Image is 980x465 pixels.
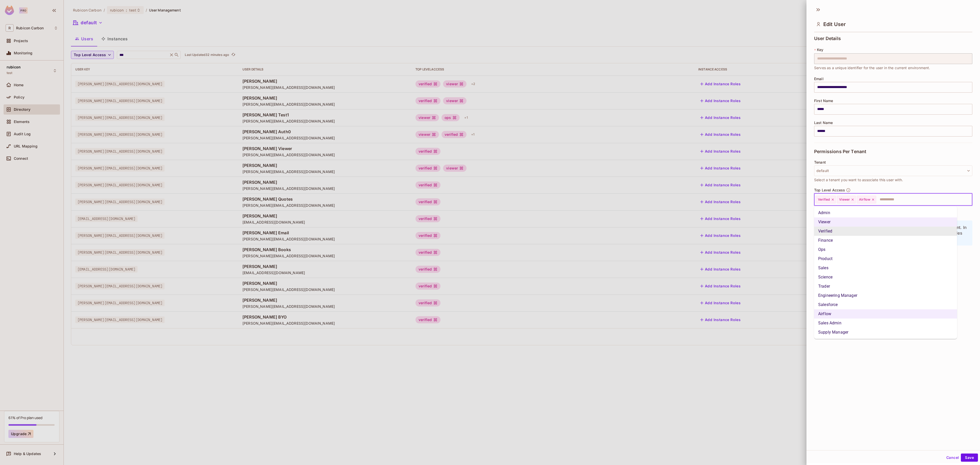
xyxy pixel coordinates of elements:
span: Key [817,48,823,52]
li: Finance [814,236,957,245]
span: First Name [814,99,833,103]
span: User Details [814,36,841,41]
li: Product [814,254,957,263]
li: Science [814,273,957,282]
span: Email [814,77,824,81]
button: Cancel [944,454,961,462]
span: Viewer [839,198,850,202]
span: Select a tenant you want to associate this user with. [814,177,903,183]
li: Engineering Manager [814,291,957,300]
li: Airflow [814,309,957,319]
span: Edit User [823,21,846,27]
li: Sales [814,263,957,273]
li: Salesforce [814,300,957,309]
div: Viewer [837,196,856,203]
li: Verified [814,227,957,236]
button: Close [970,199,971,200]
span: Last Name [814,121,833,125]
div: Airflow [857,196,876,203]
li: Supply Manager [814,328,957,337]
li: Ops [814,245,957,254]
span: Tenant [814,160,826,164]
span: Top Level Access [814,188,845,192]
li: Sales Admin [814,319,957,328]
button: Save [961,454,978,462]
li: Viewer [814,217,957,227]
li: Trader [814,282,957,291]
span: Airflow [859,198,870,202]
button: default [814,165,972,176]
div: Verified [816,196,836,203]
span: Permissions Per Tenant [814,149,866,154]
span: Verified [818,198,830,202]
li: Admin [814,208,957,217]
span: Serves as a unique identifier for the user in the current environment. [814,65,930,71]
